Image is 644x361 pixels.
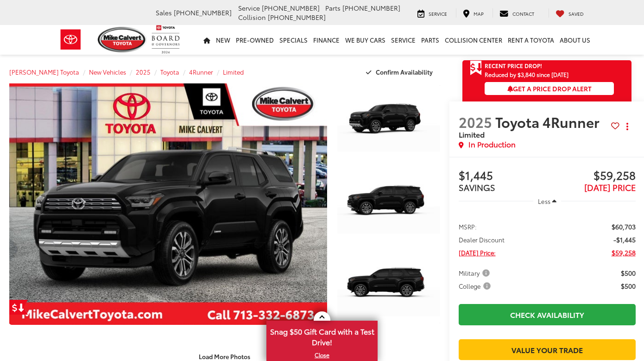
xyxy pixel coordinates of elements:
span: $59,258 [612,248,636,257]
span: $500 [621,268,636,278]
a: Get Price Drop Alert [9,300,28,315]
span: Toyota 4Runner [495,112,603,132]
a: My Saved Vehicles [549,8,591,18]
span: Military [459,268,492,278]
span: Recent Price Drop! [485,62,542,70]
span: Get Price Drop Alert [470,60,482,76]
a: Expand Photo 1 [337,83,440,160]
span: $60,703 [612,222,636,231]
span: [PHONE_NUMBER] [174,8,232,17]
span: In Production [468,139,516,150]
span: $500 [621,281,636,291]
span: SAVINGS [459,181,495,193]
a: Toyota [160,68,179,76]
button: College [459,281,494,291]
a: WE BUY CARS [342,25,388,55]
span: Reduced by $3,840 since [DATE] [485,71,614,77]
span: [DATE] Price: [459,248,496,257]
span: Map [474,10,484,17]
a: New Vehicles [89,68,126,76]
a: About Us [557,25,593,55]
span: Contact [512,10,534,17]
span: [PHONE_NUMBER] [268,13,326,22]
span: Dealer Discount [459,235,505,244]
button: Confirm Availability [361,64,440,80]
img: 2025 Toyota 4Runner Limited [6,82,330,326]
a: Pre-Owned [233,25,277,55]
span: Sales [156,8,172,17]
a: 4Runner [189,68,213,76]
span: dropdown dots [626,123,628,130]
a: Contact [492,8,541,18]
button: Less [533,193,561,209]
a: Collision Center [442,25,505,55]
button: Military [459,268,493,278]
span: [DATE] PRICE [584,181,636,193]
span: Service [429,10,447,17]
span: MSRP: [459,222,477,231]
a: Value Your Trade [459,339,636,360]
span: -$1,445 [613,235,636,244]
span: [PHONE_NUMBER] [262,3,320,13]
a: Parts [418,25,442,55]
span: [PHONE_NUMBER] [342,3,400,13]
a: Finance [310,25,342,55]
span: Parts [325,3,341,13]
span: Get a Price Drop Alert [507,84,592,93]
span: Confirm Availability [376,68,433,76]
span: $59,258 [547,169,636,183]
span: Snag $50 Gift Card with a Test Drive! [267,322,377,350]
a: Expand Photo 3 [337,248,440,325]
a: Specials [277,25,310,55]
a: Limited [223,68,244,76]
button: Actions [619,118,636,134]
span: Saved [568,10,584,17]
img: 2025 Toyota 4Runner Limited [336,247,441,326]
a: Home [201,25,213,55]
a: New [213,25,233,55]
a: Expand Photo 0 [9,83,327,325]
a: Expand Photo 2 [337,165,440,242]
img: 2025 Toyota 4Runner Limited [336,165,441,243]
a: [PERSON_NAME] Toyota [9,68,79,76]
a: Get Price Drop Alert Recent Price Drop! [462,60,631,71]
img: Mike Calvert Toyota [98,27,147,52]
span: Service [238,3,260,13]
span: College [459,281,492,291]
span: 2025 [459,112,492,132]
span: Collision [238,13,266,22]
a: Check Availability [459,304,636,325]
span: Less [538,197,550,205]
a: 2025 [136,68,151,76]
a: Service [410,8,454,18]
a: Map [456,8,491,18]
img: 2025 Toyota 4Runner Limited [336,82,441,161]
a: Service [388,25,418,55]
span: Limited [459,129,485,139]
span: $1,445 [459,169,547,183]
a: Rent a Toyota [505,25,557,55]
img: Toyota [53,25,88,55]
